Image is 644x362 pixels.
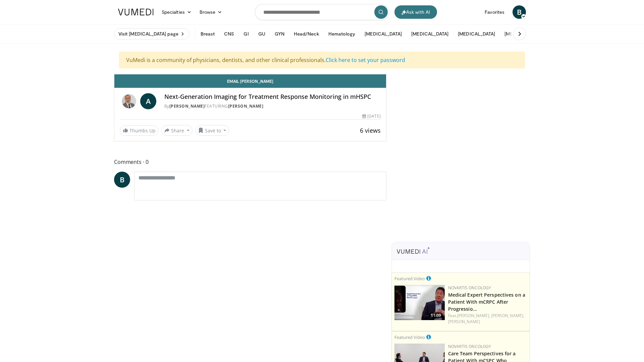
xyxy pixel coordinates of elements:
[448,313,527,325] div: Feat.
[164,103,381,109] div: By FEATURING
[120,125,159,136] a: Thumbs Up
[120,93,138,109] img: Anwar Padhani
[228,103,264,109] a: [PERSON_NAME]
[197,27,219,41] button: Breast
[481,5,508,19] a: Favorites
[361,27,406,41] button: [MEDICAL_DATA]
[397,247,430,254] img: vumedi-ai-logo.svg
[394,285,445,320] img: 918109e9-db38-4028-9578-5f15f4cfacf3.jpg.150x105_q85_crop-smart_upscale.jpg
[454,27,499,41] button: [MEDICAL_DATA]
[397,272,525,281] h4: Find Insights in this video with AI
[326,56,405,64] a: Click here to set your password
[407,27,452,41] button: [MEDICAL_DATA]
[114,172,130,188] a: B
[394,285,445,320] a: 11:09
[360,126,381,134] span: 6 views
[448,319,480,324] a: [PERSON_NAME]
[324,27,360,41] button: Hematology
[254,27,269,41] button: GU
[255,4,389,20] input: Search topics, interventions
[271,27,288,41] button: GYN
[448,285,491,291] a: Novartis Oncology
[429,312,443,318] span: 11:09
[195,125,229,136] button: Save to
[161,125,193,136] button: Share
[448,292,525,312] a: Medical Expert Perspectives on a Patient With mCRPC After Progressio…
[114,28,190,40] a: Visit [MEDICAL_DATA] page
[114,74,386,88] a: Email [PERSON_NAME]
[220,27,238,41] button: CNS
[118,9,154,15] img: VuMedi Logo
[239,27,253,41] button: GI
[164,93,381,101] h4: Next-Generation Imaging for Treatment Response Monitoring in mHSPC
[114,158,386,166] span: Comments 0
[158,5,196,19] a: Specialties
[140,93,156,109] a: A
[394,5,437,19] button: Ask with AI
[394,334,425,340] small: Featured Video
[457,313,490,318] a: [PERSON_NAME],
[491,313,524,318] a: [PERSON_NAME],
[169,103,205,109] a: [PERSON_NAME]
[500,27,546,41] button: [MEDICAL_DATA]
[196,5,226,19] a: Browse
[290,27,323,41] button: Head/Neck
[362,113,380,119] div: [DATE]
[513,5,526,19] a: B
[119,52,525,68] div: VuMedi is a community of physicians, dentists, and other clinical professionals.
[394,276,425,282] small: Featured Video
[448,344,491,349] a: Novartis Oncology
